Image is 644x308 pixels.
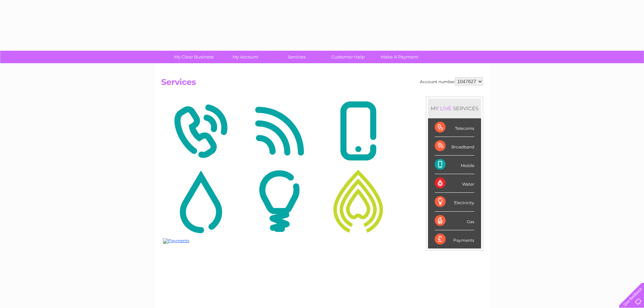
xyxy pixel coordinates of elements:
div: Telecoms [435,118,474,137]
img: Water [163,168,238,234]
a: My Clear Business [166,51,222,63]
a: Customer Help [320,51,376,63]
h2: Services [161,77,483,90]
div: LIVE [439,105,453,112]
img: Payments [163,238,189,244]
div: Mobile [435,156,474,174]
a: Make A Payment [372,51,427,63]
a: Services [269,51,325,63]
a: My Account [217,51,273,63]
div: Payments [435,230,474,248]
div: Gas [435,212,474,230]
div: Water [435,174,474,193]
img: Electricity [242,168,317,234]
img: Mobile [320,98,396,164]
div: Account number [420,77,483,86]
div: Broadband [435,137,474,156]
img: Broadband [242,98,317,164]
div: Electricity [435,193,474,211]
img: Gas [320,168,396,234]
div: MY SERVICES [428,99,481,118]
img: Telecoms [163,98,238,164]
